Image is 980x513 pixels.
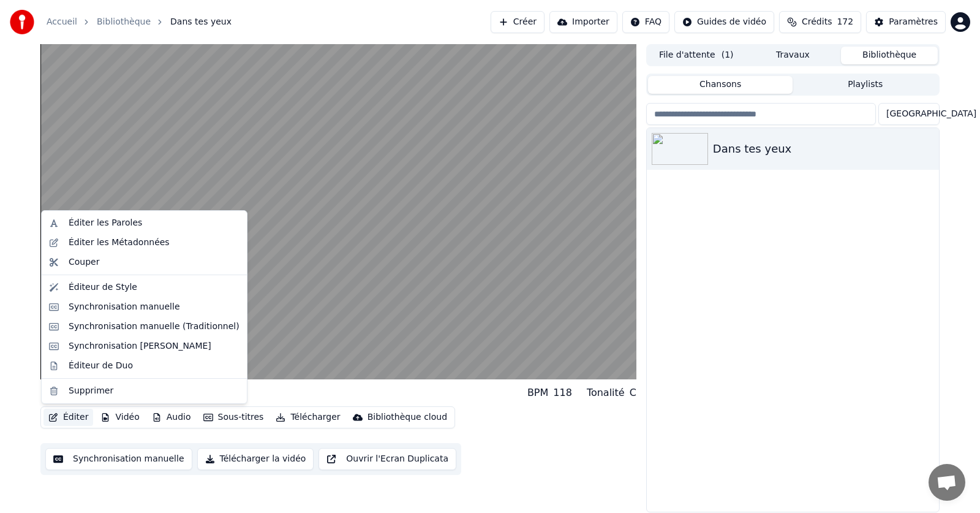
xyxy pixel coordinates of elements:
button: Télécharger la vidéo [197,448,314,470]
button: Synchronisation manuelle [45,448,192,470]
div: Éditeur de Duo [69,360,133,372]
div: Tonalité [587,386,625,400]
button: Importer [549,11,617,33]
a: Ouvrir le chat [929,464,965,501]
button: Paramètres [866,11,946,33]
span: [GEOGRAPHIC_DATA] [886,108,976,120]
div: Synchronisation manuelle (Traditionnel) [69,321,239,333]
button: Ouvrir l'Ecran Duplicata [318,448,456,470]
div: Supprimer [69,385,113,397]
button: Sous-titres [198,409,269,426]
div: Synchronisation [PERSON_NAME] [69,340,211,352]
a: Bibliothèque [97,16,151,28]
button: FAQ [622,11,669,33]
button: Vidéo [96,409,144,426]
div: Éditer les Métadonnées [69,237,170,249]
div: 118 [553,386,572,400]
button: Playlists [793,76,938,94]
div: Bibliothèque cloud [367,411,447,424]
button: Télécharger [271,409,345,426]
button: Créer [491,11,545,33]
div: C [630,386,636,400]
div: Éditer les Paroles [69,217,142,229]
img: youka [10,10,34,34]
div: Couper [69,256,99,268]
div: Dans tes yeux [40,384,128,401]
button: Chansons [648,76,793,94]
div: BPM [527,386,548,400]
button: File d'attente [648,47,745,64]
button: Guides de vidéo [674,11,774,33]
span: ( 1 ) [722,49,734,61]
button: Bibliothèque [841,47,938,64]
button: Audio [147,409,196,426]
div: Éditeur de Style [69,281,137,294]
nav: breadcrumb [47,16,232,28]
span: 172 [837,16,853,28]
a: Accueil [47,16,77,28]
div: Dans tes yeux [713,140,934,158]
span: Crédits [802,16,832,28]
div: Paramètres [889,16,938,28]
button: Travaux [745,47,842,64]
span: Dans tes yeux [170,16,232,28]
button: Crédits172 [779,11,861,33]
button: Éditer [43,409,93,426]
div: Synchronisation manuelle [69,301,180,313]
